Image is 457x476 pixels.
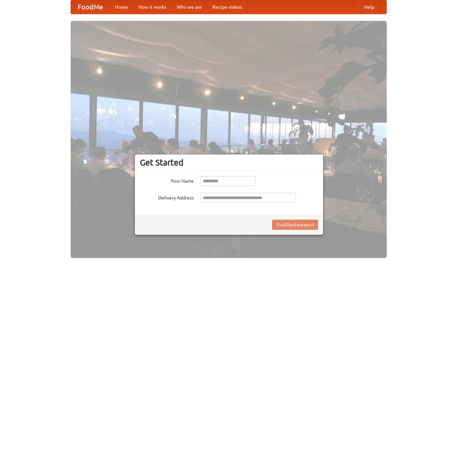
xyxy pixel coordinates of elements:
[140,176,194,184] label: Your Name
[359,0,380,14] a: Help
[140,193,194,201] label: Delivery Address
[133,0,172,14] a: How it works
[172,0,207,14] a: Who we are
[140,157,318,168] h3: Get Started
[207,0,247,14] a: Recipe videos
[272,220,318,230] button: Find Restaurants!
[110,0,133,14] a: Home
[71,0,110,14] a: FoodMe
